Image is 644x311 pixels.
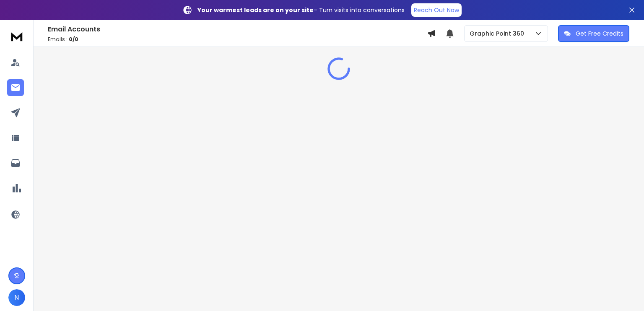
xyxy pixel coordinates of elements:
[414,6,459,14] p: Reach Out Now
[8,289,25,306] button: N
[197,6,314,14] strong: Your warmest leads are on your site
[8,29,25,44] img: logo
[48,36,427,43] p: Emails :
[470,29,527,38] p: Graphic Point 360
[411,3,462,17] a: Reach Out Now
[197,6,405,14] p: – Turn visits into conversations
[48,24,427,34] h1: Email Accounts
[558,25,629,42] button: Get Free Credits
[576,29,623,38] p: Get Free Credits
[69,36,78,43] span: 0 / 0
